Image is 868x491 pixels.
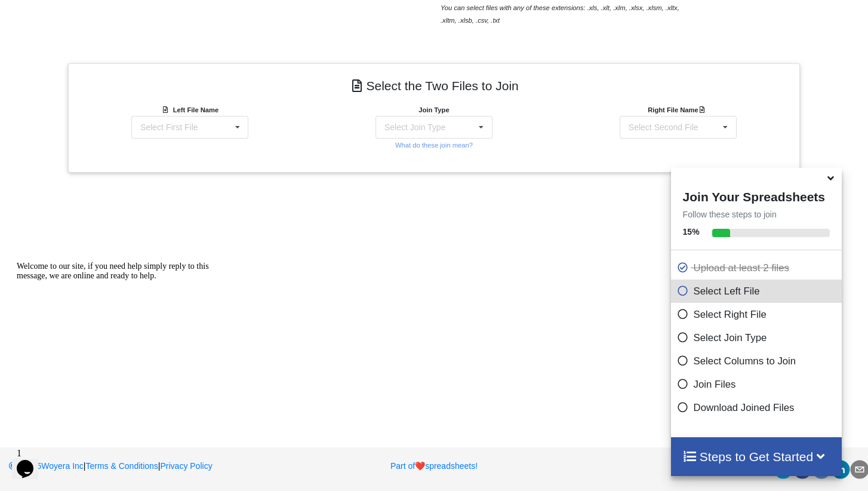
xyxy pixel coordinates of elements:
[677,260,839,275] p: Upload at least 2 files
[774,460,793,479] div: twitter
[677,354,839,369] p: Select Columns to Join
[677,307,839,322] p: Select Right File
[5,5,197,23] span: Welcome to our site, if you need help simply reply to this message, we are online and ready to help.
[390,461,478,471] a: Part ofheartspreadsheets!
[812,460,831,479] div: reddit
[77,72,792,99] h4: Select the Two Files to Join
[418,106,449,113] b: Join Type
[648,106,708,113] b: Right File Name
[831,460,850,479] div: linkedin
[671,186,842,204] h4: Join Your Spreadsheets
[677,377,839,392] p: Join Files
[8,461,84,471] a: 2025Woyera Inc
[683,449,830,464] h4: Steps to Get Started
[140,123,198,131] div: Select First File
[173,106,218,113] b: Left File Name
[384,123,445,131] div: Select Join Type
[12,443,50,479] iframe: chat widget
[8,460,283,472] p: | |
[677,400,839,415] p: Download Joined Files
[677,330,839,345] p: Select Join Type
[793,460,812,479] div: facebook
[415,461,425,471] span: heart
[161,461,213,471] a: Privacy Policy
[677,284,839,299] p: Select Left File
[12,257,227,437] iframe: chat widget
[441,4,679,24] i: You can select files with any of these extensions: .xls, .xlt, .xlm, .xlsx, .xlsm, .xltx, .xltm, ...
[85,461,158,471] a: Terms & Conditions
[683,227,700,237] b: 15 %
[629,123,698,131] div: Select Second File
[671,208,842,220] p: Follow these steps to join
[5,5,220,24] div: Welcome to our site, if you need help simply reply to this message, we are online and ready to help.
[395,142,473,149] small: What do these join mean?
